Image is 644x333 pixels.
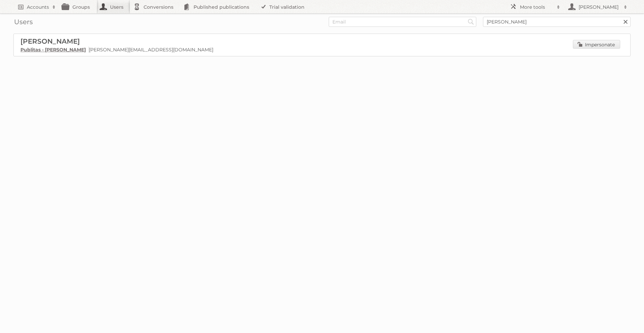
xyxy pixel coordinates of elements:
[329,17,476,27] input: Email
[577,4,621,10] h2: [PERSON_NAME]
[20,47,86,53] a: Publitas - [PERSON_NAME]
[27,4,49,10] h2: Accounts
[20,47,624,53] p: [PERSON_NAME][EMAIL_ADDRESS][DOMAIN_NAME]
[483,17,631,27] input: Name
[573,40,620,49] a: Impersonate
[20,37,80,45] span: [PERSON_NAME]
[466,17,476,27] input: Search
[520,4,553,10] h2: More tools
